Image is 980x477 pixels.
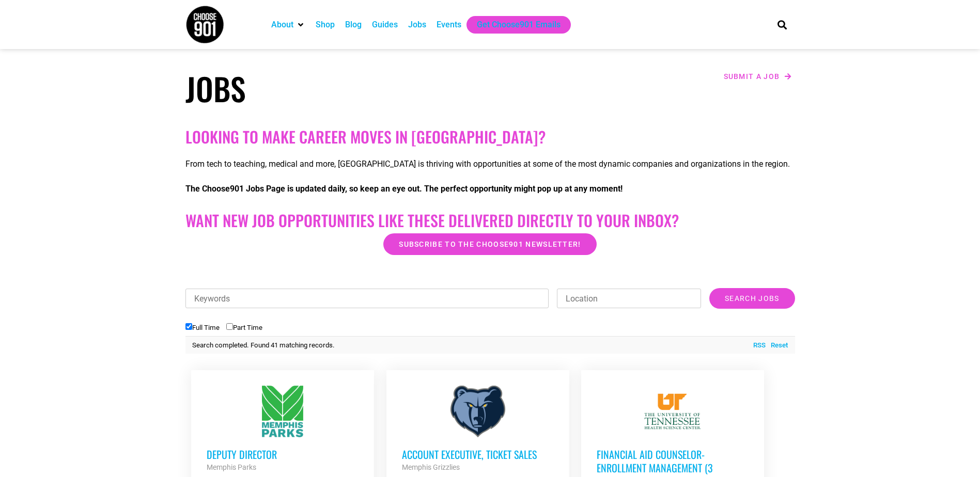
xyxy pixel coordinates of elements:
[185,289,549,308] input: Keywords
[477,19,561,31] a: Get Choose901 Emails
[271,19,293,31] a: About
[766,340,788,351] a: Reset
[266,16,760,34] nav: Main nav
[226,324,262,331] label: Part Time
[399,241,581,248] span: Subscribe to the Choose901 newsletter!
[185,184,623,194] strong: The Choose901 Jobs Page is updated daily, so keep an eye out. The perfect opportunity might pop u...
[408,19,426,31] a: Jobs
[437,19,461,31] a: Events
[185,70,485,107] h1: Jobs
[721,70,795,83] a: Submit a job
[226,323,233,330] input: Part Time
[709,288,795,309] input: Search Jobs
[185,211,795,230] h2: Want New Job Opportunities like these Delivered Directly to your Inbox?
[748,340,766,351] a: RSS
[185,158,795,170] p: From tech to teaching, medical and more, [GEOGRAPHIC_DATA] is thriving with opportunities at some...
[207,463,256,471] strong: Memphis Parks
[383,233,596,255] a: Subscribe to the Choose901 newsletter!
[402,448,554,461] h3: Account Executive, Ticket Sales
[557,289,701,308] input: Location
[316,19,335,31] a: Shop
[185,323,192,330] input: Full Time
[402,463,460,471] strong: Memphis Grizzlies
[724,73,780,80] span: Submit a job
[773,16,790,33] div: Search
[372,19,398,31] a: Guides
[185,128,795,146] h2: Looking to make career moves in [GEOGRAPHIC_DATA]?
[207,448,359,461] h3: Deputy Director
[192,341,335,349] span: Search completed. Found 41 matching records.
[185,324,220,331] label: Full Time
[266,16,310,34] div: About
[345,19,362,31] a: Blog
